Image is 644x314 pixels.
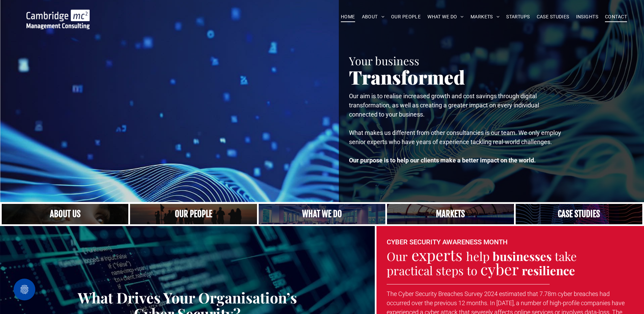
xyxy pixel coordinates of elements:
span: Your business [349,53,419,68]
span: Our [387,248,408,264]
strong: businesses [493,248,552,264]
a: MARKETS [467,12,503,22]
a: WHAT WE DO [424,12,467,22]
font: CYBER SECURITY AWARENESS MONTH [387,238,508,246]
span: experts [411,244,462,265]
a: Your Business Transformed | Cambridge Management Consulting [26,11,90,18]
a: A yoga teacher lifting his whole body off the ground in the peacock pose [259,204,385,224]
span: What makes us different from other consultancies is our team. We only employ senior experts who h... [349,129,561,145]
a: CASE STUDIES [533,12,573,22]
a: Close up of woman's face, centered on her eyes [2,204,128,224]
a: OUR PEOPLE [388,12,424,22]
a: ABOUT [358,12,388,22]
a: Our Markets | Cambridge Management Consulting [387,204,514,224]
a: INSIGHTS [573,12,602,22]
a: STARTUPS [503,12,533,22]
strong: Our purpose is to help our clients make a better impact on the world. [349,157,536,164]
img: Go to Homepage [26,10,90,29]
span: cyber [480,259,519,279]
a: CASE STUDIES | See an Overview of All Our Case Studies | Cambridge Management Consulting [516,204,642,224]
a: A crowd in silhouette at sunset, on a rise or lookout point [130,204,257,224]
span: Our aim is to realise increased growth and cost savings through digital transformation, as well a... [349,92,539,118]
span: help [466,248,490,264]
span: Transformed [349,64,465,89]
a: HOME [337,12,358,22]
span: take practical steps to [387,248,577,279]
strong: resilience [522,262,575,278]
a: CONTACT [602,12,630,22]
span: CONTACT [605,12,627,22]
